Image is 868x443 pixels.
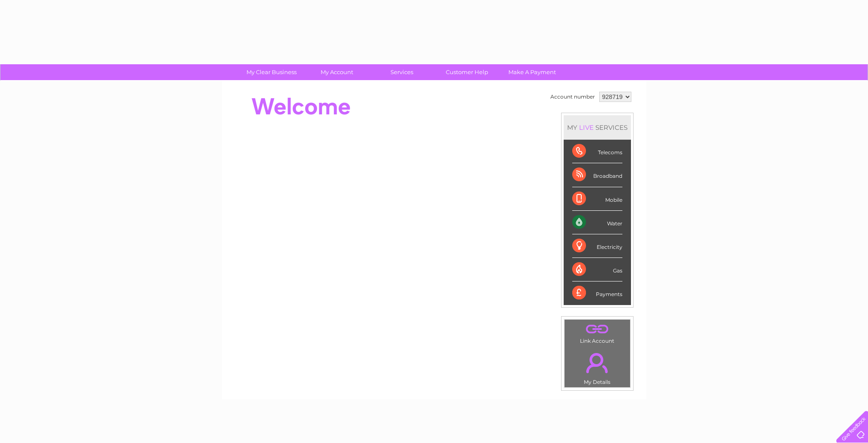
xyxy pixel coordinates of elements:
[236,64,307,80] a: My Clear Business
[572,163,622,187] div: Broadband
[564,319,631,346] td: Link Account
[572,281,622,305] div: Payments
[572,140,622,163] div: Telecoms
[564,115,631,140] div: MY SERVICES
[366,64,437,80] a: Services
[432,64,502,80] a: Customer Help
[548,90,597,104] td: Account number
[572,234,622,258] div: Electricity
[301,64,372,80] a: My Account
[567,348,628,378] a: .
[572,211,622,234] div: Water
[572,258,622,281] div: Gas
[564,346,631,388] td: My Details
[577,123,595,132] div: LIVE
[497,64,568,80] a: Make A Payment
[572,187,622,211] div: Mobile
[567,322,628,337] a: .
